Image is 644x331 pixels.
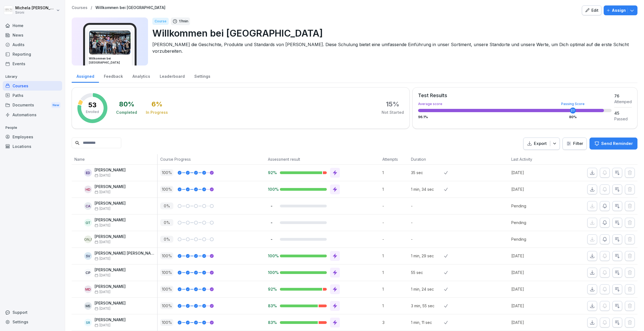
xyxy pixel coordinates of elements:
[3,100,62,110] div: Documents
[534,141,547,147] p: Export
[411,303,444,309] p: 3 min, 55 sec
[382,110,404,115] div: Not Started
[95,190,110,194] span: [DATE]
[95,268,126,272] p: [PERSON_NAME]
[614,99,632,105] div: Attemped
[51,102,61,108] div: New
[155,69,189,83] a: Leaderboard
[411,320,444,325] p: 1 min, 11 sec
[189,69,215,83] a: Settings
[411,270,444,275] p: 55 sec
[418,115,612,119] div: 96.1 %
[3,81,62,91] a: Courses
[128,69,155,83] div: Analytics
[160,169,173,176] p: 100 %
[411,186,444,192] p: 1 min, 34 sec
[91,5,92,10] p: /
[511,203,562,209] p: Pending
[95,307,110,311] span: [DATE]
[604,5,637,15] button: Assign
[268,187,276,192] p: 100%
[3,142,62,151] div: Locations
[569,115,577,119] div: 80 %
[3,317,62,327] a: Settings
[95,290,110,294] span: [DATE]
[566,141,583,146] div: Filter
[160,319,173,326] p: 100 %
[89,31,131,55] img: xmkdnyjyz2x3qdpcryl1xaw9.png
[99,69,128,83] a: Feedback
[589,138,637,150] button: Send Reminder
[95,207,110,211] span: [DATE]
[382,303,408,309] p: 1
[116,110,137,115] div: Completed
[511,270,562,275] p: [DATE]
[3,91,62,100] a: Paths
[268,156,377,162] p: Assessment result
[84,235,92,243] div: [PERSON_NAME]
[95,240,110,244] span: [DATE]
[84,202,92,210] div: CA
[84,186,92,193] div: HD
[268,270,276,275] p: 100%
[74,156,155,162] p: Name
[95,168,126,172] p: [PERSON_NAME]
[95,201,126,206] p: [PERSON_NAME]
[511,286,562,292] p: [DATE]
[382,286,408,292] p: 1
[382,270,408,275] p: 1
[95,251,157,256] p: [PERSON_NAME] [PERSON_NAME]
[511,253,562,259] p: [DATE]
[3,110,62,120] a: Automations
[95,218,126,222] p: [PERSON_NAME]
[614,116,632,122] div: Passed
[95,323,110,327] span: [DATE]
[3,308,62,317] div: Support
[386,101,399,108] div: 15 %
[582,5,601,15] button: Edit
[511,170,562,175] p: [DATE]
[84,252,92,260] div: SV
[511,236,562,242] p: Pending
[3,132,62,142] div: Employees
[160,236,173,243] p: 0 %
[179,19,188,24] p: 17 min
[268,237,276,242] p: -
[95,234,126,239] p: [PERSON_NAME]
[95,257,110,261] span: [DATE]
[146,110,168,115] div: In Progress
[411,286,444,292] p: 1 min, 24 sec
[268,320,276,325] p: 83%
[84,169,92,177] div: ED
[382,236,408,242] p: -
[511,303,562,309] p: [DATE]
[3,30,62,40] a: News
[95,318,126,322] p: [PERSON_NAME]
[268,220,276,225] p: -
[612,7,626,13] p: Assign
[15,11,55,14] p: Sironi
[84,219,92,226] div: GT
[160,186,173,193] p: 100 %
[411,236,444,242] p: -
[160,202,173,209] p: 0 %
[411,203,444,209] p: -
[119,101,134,108] div: 80 %
[3,40,62,49] a: Audits
[563,138,586,150] button: Filter
[268,303,276,308] p: 83%
[411,170,444,175] p: 35 sec
[382,170,408,175] p: 1
[72,69,99,83] div: Assigned
[86,109,99,114] p: Enrolled
[3,21,62,30] div: Home
[614,93,632,99] div: 76
[152,18,169,25] div: Course
[411,156,441,162] p: Duration
[268,203,276,208] p: -
[160,219,173,226] p: 0 %
[268,170,276,175] p: 92%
